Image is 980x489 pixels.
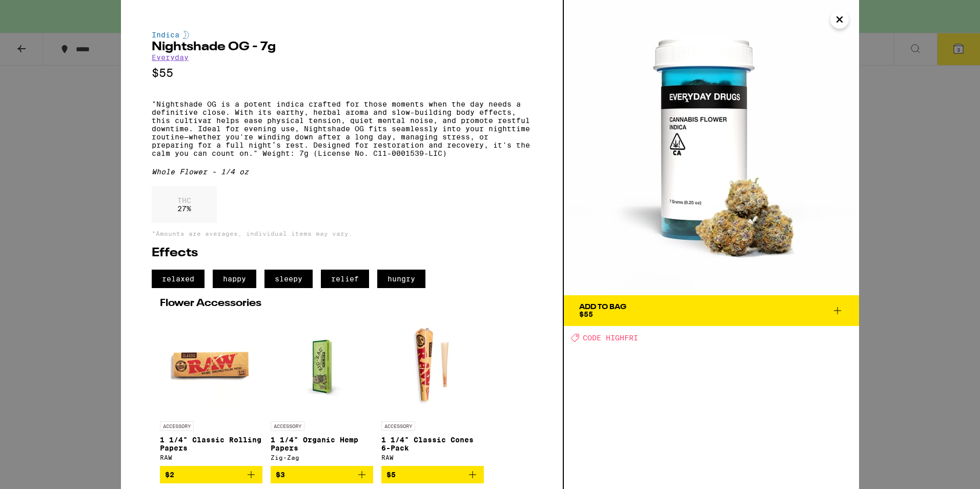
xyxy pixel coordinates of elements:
img: RAW - 1 1/4" Classic Cones 6-Pack [381,314,484,416]
button: Close [830,10,849,29]
span: happy [213,270,256,288]
span: $2 [165,471,174,479]
button: Add to bag [160,466,262,483]
p: 1 1/4" Classic Rolling Papers [160,436,262,452]
p: *Amounts are averages, individual items may vary. [152,230,532,237]
p: 1 1/4" Classic Cones 6-Pack [381,436,484,452]
span: $3 [276,471,285,479]
span: hungry [377,270,425,288]
h2: Nightshade OG - 7g [152,41,532,53]
span: $55 [579,310,593,318]
img: Zig-Zag - 1 1/4" Organic Hemp Papers [271,314,373,416]
button: Add to bag [381,466,484,483]
p: ACCESSORY [381,421,415,431]
div: Indica [152,31,532,39]
div: 27 % [152,186,217,223]
a: Open page for 1 1/4" Classic Cones 6-Pack from RAW [381,314,484,466]
button: Add to bag [271,466,373,483]
div: RAW [381,454,484,461]
div: RAW [160,454,262,461]
a: Everyday [152,53,189,62]
p: "Nightshade OG is a potent indica crafted for those moments when the day needs a definitive close... [152,100,532,157]
p: ACCESSORY [160,421,194,431]
a: Open page for 1 1/4" Classic Rolling Papers from RAW [160,314,262,466]
div: Add To Bag [579,303,626,311]
button: Add To Bag$55 [564,295,859,326]
span: relaxed [152,270,205,288]
span: relief [321,270,369,288]
h2: Effects [152,247,532,259]
p: THC [177,196,191,205]
div: Whole Flower - 1/4 oz [152,168,532,176]
span: Hi. Need any help? [6,7,74,15]
img: indicaColor.svg [183,31,189,39]
a: Open page for 1 1/4" Organic Hemp Papers from Zig-Zag [271,314,373,466]
p: 1 1/4" Organic Hemp Papers [271,436,373,452]
span: $5 [386,471,396,479]
div: Zig-Zag [271,454,373,461]
h2: Flower Accessories [160,298,524,309]
img: RAW - 1 1/4" Classic Rolling Papers [160,314,262,416]
span: sleepy [264,270,313,288]
p: $55 [152,67,532,79]
span: CODE HIGHFRI [583,334,638,342]
p: ACCESSORY [271,421,304,431]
